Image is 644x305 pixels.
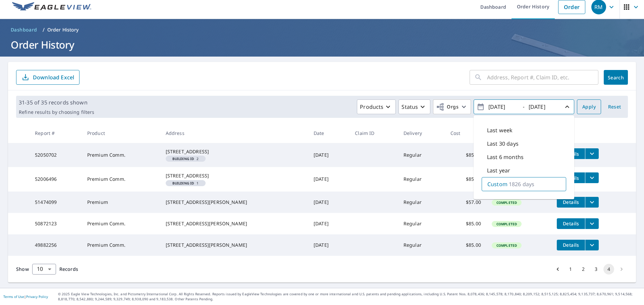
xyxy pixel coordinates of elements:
p: Order History [47,26,79,33]
li: / [43,26,45,34]
div: Custom1826 days [482,177,566,191]
td: $85.00 [445,234,486,256]
td: [DATE] [308,213,350,234]
th: Claim ID [350,123,398,143]
p: Last 6 months [487,153,524,161]
button: Orgs [433,99,471,114]
span: 2 [168,157,203,160]
th: Report # [30,123,82,143]
div: Last week [482,124,566,137]
span: Details [561,220,581,227]
button: filesDropdownBtn-52050702 [585,148,599,159]
em: Building ID [172,157,194,160]
a: Dashboard [8,24,40,35]
div: 10 [32,260,56,279]
button: Products [357,99,396,114]
div: [STREET_ADDRESS][PERSON_NAME] [166,242,303,248]
div: [STREET_ADDRESS][PERSON_NAME] [166,199,303,206]
p: 1826 days [509,180,534,188]
button: Go to page 1 [565,264,576,275]
td: 52006496 [30,167,82,191]
div: Last year [482,164,566,177]
span: - [477,101,571,113]
td: Regular [398,234,445,256]
h1: Order History [8,38,636,52]
th: Address [160,123,308,143]
span: Completed [492,200,521,205]
em: Building ID [172,181,194,185]
button: Go to page 2 [578,264,589,275]
td: Regular [398,213,445,234]
button: detailsBtn-51474099 [557,197,585,208]
div: [STREET_ADDRESS] [166,172,303,179]
td: 51474099 [30,192,82,213]
span: Completed [492,222,521,226]
span: Completed [492,243,521,248]
p: Download Excel [33,74,74,81]
td: Premium Comm. [82,234,160,256]
td: 52050702 [30,143,82,167]
span: Apply [582,103,596,111]
th: Product [82,123,160,143]
button: detailsBtn-49882256 [557,240,585,250]
td: $85.00 [445,213,486,234]
button: Download Excel [16,70,79,85]
input: yyyy/mm/dd [486,101,519,112]
input: yyyy/mm/dd [527,101,559,112]
a: Terms of Use [3,294,24,299]
td: Premium Comm. [82,167,160,191]
button: detailsBtn-50872123 [557,218,585,229]
button: Go to previous page [552,264,563,275]
p: Last 30 days [487,140,519,148]
nav: pagination navigation [551,264,628,275]
td: 50872123 [30,213,82,234]
button: filesDropdownBtn-51474099 [585,197,599,208]
button: filesDropdownBtn-50872123 [585,218,599,229]
p: 31-35 of 35 records shown [19,98,94,106]
p: Products [360,103,383,111]
a: Privacy Policy [26,294,48,299]
p: © 2025 Eagle View Technologies, Inc. and Pictometry International Corp. All Rights Reserved. Repo... [58,292,641,302]
span: Details [561,242,581,248]
button: Search [604,70,628,85]
button: - [474,99,574,114]
div: [STREET_ADDRESS][PERSON_NAME] [166,220,303,227]
td: [DATE] [308,167,350,191]
button: page 4 [603,264,614,275]
button: filesDropdownBtn-52006496 [585,172,599,183]
p: Last year [487,166,510,174]
td: Regular [398,167,445,191]
span: Dashboard [11,26,37,33]
nav: breadcrumb [8,24,636,35]
div: [STREET_ADDRESS] [166,148,303,155]
span: Records [59,266,78,272]
td: Regular [398,192,445,213]
img: EV Logo [12,2,91,12]
th: Delivery [398,123,445,143]
button: filesDropdownBtn-49882256 [585,240,599,250]
button: Status [398,99,430,114]
td: Regular [398,143,445,167]
span: Search [609,74,623,81]
td: $85.00 [445,143,486,167]
button: Apply [577,99,601,114]
td: Premium Comm. [82,213,160,234]
td: Premium [82,192,160,213]
div: Show 10 records [32,264,56,275]
input: Address, Report #, Claim ID, etc. [487,68,598,87]
p: Last week [487,126,513,134]
button: Reset [604,99,625,114]
td: 49882256 [30,234,82,256]
span: Reset [606,103,623,111]
span: Show [16,266,29,272]
p: Refine results by choosing filters [19,109,94,115]
p: Custom [487,180,507,188]
span: Details [561,199,581,205]
span: Orgs [436,103,459,111]
span: 1 [168,181,203,185]
td: [DATE] [308,192,350,213]
td: [DATE] [308,234,350,256]
button: Go to page 3 [591,264,601,275]
p: | [3,295,48,299]
td: Premium Comm. [82,143,160,167]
